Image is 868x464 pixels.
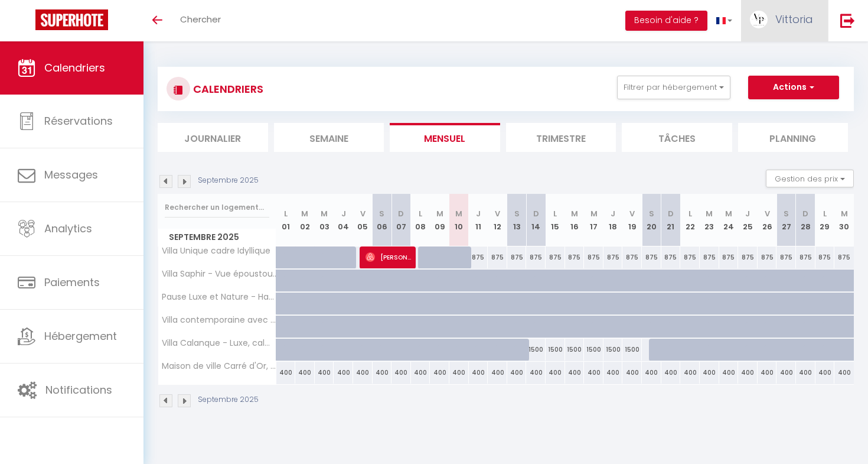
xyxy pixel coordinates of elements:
div: 875 [680,246,700,268]
th: 06 [373,194,392,246]
abbr: D [533,208,539,219]
div: 875 [815,246,835,268]
img: ... [750,11,768,28]
div: 1500 [565,339,585,361]
div: 400 [449,362,469,384]
div: 875 [700,246,719,268]
abbr: M [725,208,732,219]
span: Villa contemporaine avec bassin proche de la mer [160,316,278,325]
div: 1500 [603,339,623,361]
th: 17 [584,194,603,246]
div: 400 [622,362,642,384]
div: 400 [738,362,758,384]
abbr: M [571,208,578,219]
th: 25 [738,194,758,246]
div: 400 [315,362,334,384]
th: 20 [642,194,661,246]
abbr: J [745,208,750,219]
th: 27 [776,194,796,246]
div: 400 [796,362,815,384]
div: 875 [796,246,815,268]
th: 12 [488,194,507,246]
abbr: V [629,208,635,219]
div: 400 [642,362,661,384]
span: Hébergement [44,329,117,343]
div: 400 [815,362,835,384]
div: 400 [507,362,527,384]
div: 400 [430,362,449,384]
li: Tâches [622,123,732,152]
span: Paiements [44,275,100,290]
abbr: S [379,208,384,219]
div: 875 [546,246,565,268]
th: 01 [276,194,296,246]
th: 07 [391,194,411,246]
span: Réservations [44,113,113,128]
abbr: D [802,208,808,219]
abbr: V [495,208,500,219]
span: Villa Unique cadre Idyllique [160,246,270,255]
span: Notifications [45,382,112,397]
li: Journalier [158,123,268,152]
th: 09 [430,194,449,246]
th: 18 [603,194,623,246]
div: 1500 [584,339,603,361]
th: 19 [622,194,642,246]
th: 22 [680,194,700,246]
abbr: L [284,208,288,219]
th: 24 [719,194,739,246]
div: 875 [584,246,603,268]
h3: CALENDRIERS [190,76,263,102]
th: 23 [700,194,719,246]
div: 400 [776,362,796,384]
div: 400 [565,362,585,384]
span: Analytics [44,221,92,236]
th: 15 [546,194,565,246]
button: Gestion des prix [766,170,854,187]
div: 400 [758,362,777,384]
abbr: V [360,208,366,219]
div: 400 [546,362,565,384]
th: 30 [834,194,854,246]
div: 400 [603,362,623,384]
button: Actions [748,76,839,99]
div: 875 [603,246,623,268]
li: Planning [738,123,849,152]
button: Besoin d'aide ? [625,11,707,31]
div: 400 [680,362,700,384]
div: 875 [469,246,488,268]
abbr: M [301,208,308,219]
span: Pause Luxe et Nature - Havre de paix provençal [160,293,278,301]
span: Chercher [180,13,221,25]
span: Septembre 2025 [158,229,276,246]
input: Rechercher un logement... [165,197,269,218]
li: Mensuel [390,123,500,152]
div: 875 [526,246,546,268]
th: 21 [661,194,681,246]
abbr: M [321,208,328,219]
div: 1500 [622,339,642,361]
span: Maison de ville Carré d'Or, terrasse plein sud [160,362,278,371]
th: 26 [758,194,777,246]
th: 05 [353,194,373,246]
span: Vittoria [775,12,813,27]
div: 875 [488,246,507,268]
abbr: M [455,208,462,219]
div: 400 [719,362,739,384]
div: 400 [391,362,411,384]
div: 1500 [526,339,546,361]
span: Messages [44,167,98,182]
th: 14 [526,194,546,246]
div: 400 [276,362,296,384]
abbr: L [688,208,692,219]
li: Semaine [274,123,384,152]
abbr: S [514,208,520,219]
div: 875 [738,246,758,268]
div: 400 [488,362,507,384]
th: 10 [449,194,469,246]
div: 400 [373,362,392,384]
div: 400 [353,362,373,384]
th: 28 [796,194,815,246]
button: Ouvrir le widget de chat LiveChat [9,5,45,40]
span: Calendriers [44,60,105,75]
